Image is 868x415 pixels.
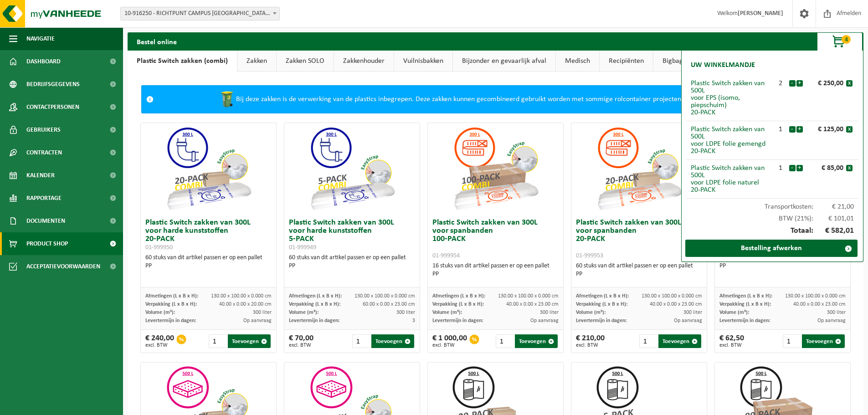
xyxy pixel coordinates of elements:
span: Product Shop [26,232,68,255]
span: excl. BTW [576,343,605,348]
div: € 62,50 [719,334,744,348]
div: PP [289,262,415,270]
span: Gebruikers [26,118,61,141]
div: 60 stuks van dit artikel passen er op een pallet [719,254,846,270]
input: 1 [209,334,227,348]
button: x [846,80,853,87]
span: Navigatie [26,27,55,50]
span: Volume (m³): [145,310,175,315]
span: Verpakking (L x B x H): [432,302,484,307]
span: 130.00 x 100.00 x 0.000 cm [642,293,702,299]
button: + [796,80,803,87]
button: - [789,165,796,171]
span: 01-999950 [145,244,173,251]
div: € 85,00 [805,164,846,172]
button: - [789,80,796,87]
span: 10-916250 - RICHTPUNT CAMPUS GENT OPHAALPUNT 1 - ABDIS 1 - GENT [121,7,279,20]
span: Levertermijn in dagen: [145,318,196,323]
div: Plastic Switch zakken van 500L voor EPS (isomo, piepschuim) 20-PACK [691,80,772,116]
span: 300 liter [540,310,559,315]
span: Op aanvraag [817,318,846,323]
span: € 21,00 [813,203,854,210]
button: + [796,165,803,171]
button: + [796,126,803,133]
span: Levertermijn in dagen: [289,318,339,323]
span: Kalender [26,164,55,187]
a: Vuilnisbakken [394,51,452,72]
span: 130.00 x 100.00 x 0.000 cm [498,293,559,299]
span: 300 liter [683,310,702,315]
span: 40.00 x 0.00 x 23.00 cm [793,302,846,307]
span: Verpakking (L x B x H): [145,302,197,307]
span: Afmetingen (L x B x H): [289,293,342,299]
div: PP [576,270,702,278]
span: 01-999949 [289,244,316,251]
span: 10-916250 - RICHTPUNT CAMPUS GENT OPHAALPUNT 1 - ABDIS 1 - GENT [120,7,280,20]
span: Verpakking (L x B x H): [576,302,627,307]
span: 60.00 x 0.00 x 23.00 cm [363,302,415,307]
span: Afmetingen (L x B x H): [576,293,629,299]
span: Levertermijn in dagen: [576,318,627,323]
span: Rapportage [26,187,62,210]
strong: [PERSON_NAME] [738,10,783,17]
span: 01-999953 [576,252,603,259]
h3: Plastic Switch zakken van 300L voor spanbanden 100-PACK [432,219,559,260]
div: Transportkosten: [686,199,858,210]
span: 40.00 x 0.00 x 20.00 cm [219,302,272,307]
a: Bigbags [653,51,695,72]
input: 1 [639,334,658,348]
span: 300 liter [253,310,272,315]
a: Medisch [556,51,599,72]
input: 1 [783,334,801,348]
div: 1 [772,164,789,172]
h3: Plastic Switch zakken van 300L voor harde kunststoffen 5-PACK [289,219,415,251]
button: 4 [817,32,863,51]
span: Bedrijfsgegevens [26,73,80,96]
a: Zakkenhouder [334,51,394,72]
div: Plastic Switch zakken van 500L voor LDPE folie gemengd 20-PACK [691,126,772,155]
span: Volume (m³): [719,310,749,315]
div: Totaal: [686,222,858,240]
span: Acceptatievoorwaarden [26,255,100,278]
span: Volume (m³): [432,310,462,315]
div: Plastic Switch zakken van 500L voor LDPE folie naturel 20-PACK [691,164,772,194]
h2: Bestel online [128,32,186,50]
div: PP [145,262,272,270]
span: 300 liter [827,310,846,315]
button: x [846,165,853,171]
a: Plastic Switch zakken (combi) [128,51,237,72]
div: 2 [772,80,789,87]
span: € 582,01 [813,227,854,235]
img: 01-999953 [594,123,685,214]
img: 01-999954 [450,123,541,214]
span: Afmetingen (L x B x H): [145,293,198,299]
span: Dashboard [26,50,61,73]
span: 130.00 x 100.00 x 0.000 cm [354,293,415,299]
button: Toevoegen [802,334,845,348]
span: Verpakking (L x B x H): [719,302,771,307]
div: PP [719,262,846,270]
span: 3 [412,318,415,323]
span: excl. BTW [145,343,174,348]
span: Contactpersonen [26,96,79,118]
span: Op aanvraag [243,318,272,323]
span: Afmetingen (L x B x H): [432,293,485,299]
span: Op aanvraag [674,318,702,323]
div: € 210,00 [576,334,605,348]
span: Contracten [26,141,62,164]
button: Toevoegen [515,334,558,348]
span: 300 liter [396,310,415,315]
span: excl. BTW [432,343,467,348]
input: 1 [352,334,371,348]
span: Volume (m³): [289,310,318,315]
button: Toevoegen [228,334,271,348]
span: 130.00 x 100.00 x 0.000 cm [785,293,846,299]
span: Levertermijn in dagen: [719,318,770,323]
input: 1 [496,334,514,348]
span: Op aanvraag [530,318,559,323]
span: € 101,01 [813,215,854,222]
span: 130.00 x 100.00 x 0.000 cm [211,293,272,299]
div: 1 [772,126,789,133]
img: WB-0240-HPE-GN-50.png [218,90,236,108]
a: Bijzonder en gevaarlijk afval [453,51,555,72]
